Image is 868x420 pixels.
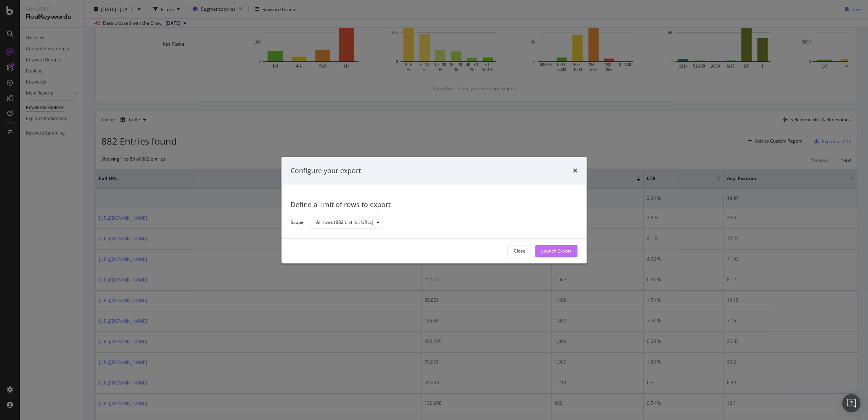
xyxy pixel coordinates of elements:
[842,394,860,412] div: Open Intercom Messenger
[573,166,577,176] div: times
[291,166,361,176] div: Configure your export
[316,220,373,225] div: All rows (882 distinct URLs)
[514,248,526,254] div: Close
[541,248,571,254] div: Launch Export
[291,200,577,210] div: Define a limit of rows to export
[281,157,587,263] div: modal
[507,245,532,257] button: Close
[291,219,304,227] label: Scope
[310,217,383,229] button: All rows (882 distinct URLs)
[535,245,577,257] button: Launch Export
